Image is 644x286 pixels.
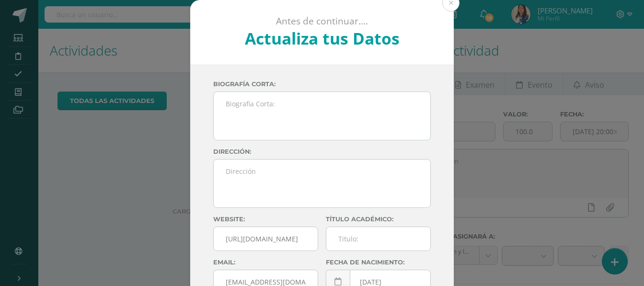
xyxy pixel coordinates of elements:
[326,259,431,266] label: Fecha de nacimiento:
[213,216,318,223] label: Website:
[326,227,430,251] input: Titulo:
[216,27,428,49] h2: Actualiza tus Datos
[326,216,431,223] label: Título académico:
[213,80,431,88] label: Biografía corta:
[213,148,431,155] label: Dirección:
[214,227,318,251] input: Sitio Web:
[213,259,318,266] label: Email:
[216,15,428,27] p: Antes de continuar....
